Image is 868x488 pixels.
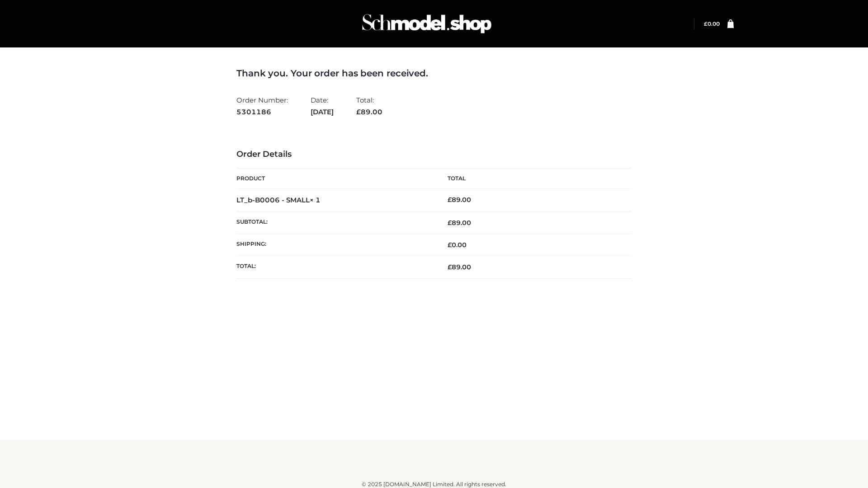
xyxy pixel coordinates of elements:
th: Total [434,169,632,189]
bdi: 0.00 [448,241,467,249]
span: £ [448,263,452,271]
span: 89.00 [448,219,471,227]
span: £ [448,241,452,249]
a: £0.00 [704,20,720,27]
strong: LT_b-B0006 - SMALL [236,196,321,204]
li: Date: [311,92,334,120]
th: Shipping: [236,234,434,256]
th: Total: [236,256,434,278]
th: Subtotal: [236,211,434,234]
img: Schmodel Admin 964 [359,6,495,42]
th: Product [236,169,434,189]
span: 89.00 [356,108,382,116]
span: £ [704,20,708,27]
span: £ [448,196,452,204]
li: Total: [356,92,382,120]
span: £ [448,219,452,227]
strong: [DATE] [311,106,334,118]
span: 89.00 [448,263,471,271]
li: Order Number: [236,92,288,120]
bdi: 0.00 [704,20,720,27]
bdi: 89.00 [448,196,471,204]
span: £ [356,108,361,116]
h3: Order Details [236,150,632,160]
h3: Thank you. Your order has been received. [236,68,632,79]
strong: 5301186 [236,106,288,118]
strong: × 1 [310,196,321,204]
